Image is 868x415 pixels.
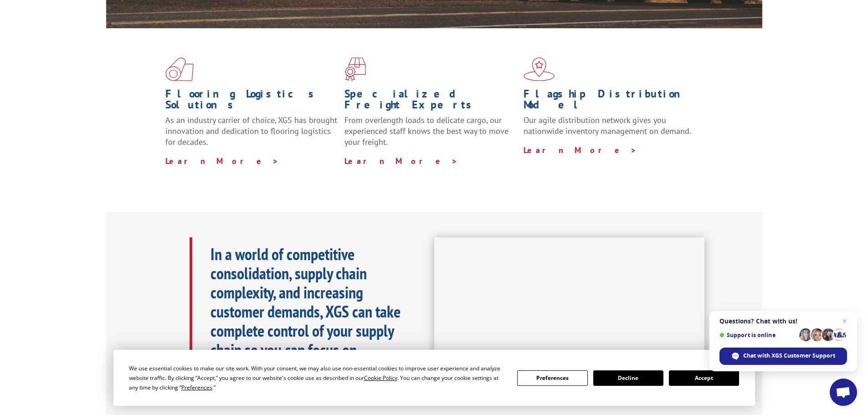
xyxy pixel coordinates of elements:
div: Chat with XGS Customer Support [719,348,847,365]
div: Open chat [830,379,857,406]
span: Close chat [839,316,850,327]
span: Questions? Chat with us! [719,318,847,325]
img: xgs-icon-flagship-distribution-model-red [524,57,555,81]
button: Accept [669,370,739,386]
iframe: XGS Logistics Solutions [434,237,704,389]
h1: Specialized Freight Experts [344,88,517,115]
span: Cookie Policy [364,374,397,382]
span: Preferences [181,384,212,391]
div: Cookie Consent Prompt [113,350,755,406]
b: In a world of competitive consolidation, supply chain complexity, and increasing customer demands... [211,243,401,379]
a: Learn More > [524,145,637,155]
div: We use essential cookies to make our site work. With your consent, we may also use non-essential ... [129,364,506,392]
span: Support is online [719,332,796,338]
a: Learn More > [344,156,458,166]
span: Chat with XGS Customer Support [743,352,835,360]
p: From overlength loads to delicate cargo, our experienced staff knows the best way to move your fr... [344,115,517,155]
span: As an industry carrier of choice, XGS has brought innovation and dedication to flooring logistics... [165,115,337,147]
h1: Flooring Logistics Solutions [165,88,338,115]
a: Learn More > [165,156,279,166]
h1: Flagship Distribution Model [524,88,696,115]
button: Preferences [517,370,587,386]
img: xgs-icon-total-supply-chain-intelligence-red [165,57,194,81]
img: xgs-icon-focused-on-flooring-red [344,57,366,81]
span: Our agile distribution network gives you nationwide inventory management on demand. [524,115,691,136]
button: Decline [593,370,663,386]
